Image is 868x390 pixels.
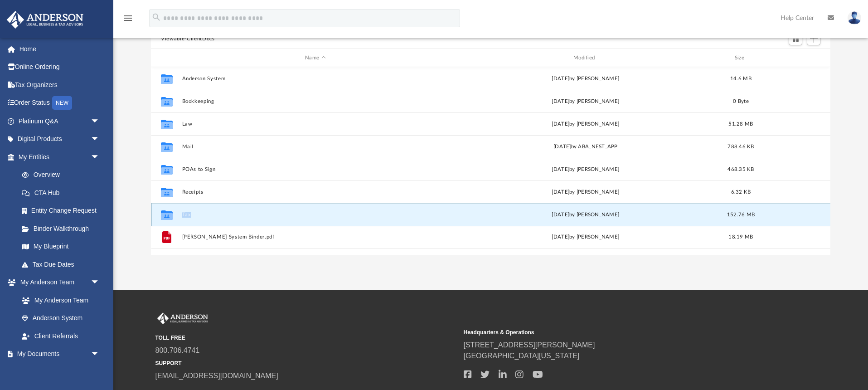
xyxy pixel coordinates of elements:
[13,238,109,256] a: My Blueprint
[730,76,752,81] span: 14.6 MB
[52,96,72,110] div: NEW
[151,67,830,255] div: grid
[13,255,113,273] a: Tax Due Dates
[151,12,161,22] i: search
[122,17,133,24] a: menu
[464,328,766,336] small: Headquarters & Operations
[155,54,178,62] div: id
[91,130,109,149] span: arrow_drop_down
[6,112,113,130] a: Platinum Q&Aarrow_drop_down
[4,11,86,29] img: Anderson Advisors Platinum Portal
[182,98,449,104] button: Bookkeeping
[452,120,719,128] div: [DATE] by [PERSON_NAME]
[13,291,104,309] a: My Anderson Team
[182,121,449,127] button: Law
[6,76,113,94] a: Tax Organizers
[155,334,457,342] small: TOLL FREE
[182,144,449,150] button: Mail
[182,166,449,172] button: POAs to Sign
[6,58,113,76] a: Online Ordering
[789,33,802,45] button: Switch to Grid View
[155,346,200,354] a: 800.706.4741
[728,144,754,149] span: 788.46 KB
[13,166,113,184] a: Overview
[452,233,719,241] div: [DATE] by [PERSON_NAME]
[6,40,113,58] a: Home
[13,202,113,220] a: Entity Change Request
[464,352,580,360] a: [GEOGRAPHIC_DATA][US_STATE]
[13,184,113,202] a: CTA Hub
[763,54,827,62] div: id
[182,189,449,195] button: Receipts
[452,75,719,83] div: [DATE] by [PERSON_NAME]
[6,148,113,166] a: My Entitiesarrow_drop_down
[13,219,113,238] a: Binder Walkthrough
[6,94,113,112] a: Order StatusNEW
[452,211,719,219] div: by [PERSON_NAME]
[155,372,278,380] a: [EMAIL_ADDRESS][DOMAIN_NAME]
[182,54,448,62] div: Name
[161,35,214,43] button: Viewable-ClientDocs
[122,13,133,24] i: menu
[452,143,719,151] div: [DATE] by ABA_NEST_APP
[848,11,861,24] img: User Pic
[6,273,109,292] a: My Anderson Teamarrow_drop_down
[733,99,749,104] span: 0 Byte
[182,234,449,240] button: [PERSON_NAME] System Binder.pdf
[91,112,109,131] span: arrow_drop_down
[452,166,719,174] div: [DATE] by [PERSON_NAME]
[552,212,570,217] span: [DATE]
[155,359,457,367] small: SUPPORT
[182,76,449,82] button: Anderson System
[807,33,820,45] button: Add
[6,130,113,148] a: Digital Productsarrow_drop_down
[452,97,719,106] div: [DATE] by [PERSON_NAME]
[452,188,719,196] div: [DATE] by [PERSON_NAME]
[728,167,754,172] span: 468.35 KB
[452,54,719,62] div: Modified
[13,327,109,345] a: Client Referrals
[91,345,109,364] span: arrow_drop_down
[182,212,449,218] button: Tax
[6,345,109,363] a: My Documentsarrow_drop_down
[13,309,109,327] a: Anderson System
[729,234,753,239] span: 18.19 MB
[729,122,753,127] span: 51.28 MB
[727,212,755,217] span: 152.76 MB
[91,148,109,166] span: arrow_drop_down
[723,54,759,62] div: Size
[464,341,595,349] a: [STREET_ADDRESS][PERSON_NAME]
[91,273,109,292] span: arrow_drop_down
[155,312,210,324] img: Anderson Advisors Platinum Portal
[731,190,751,195] span: 6.32 KB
